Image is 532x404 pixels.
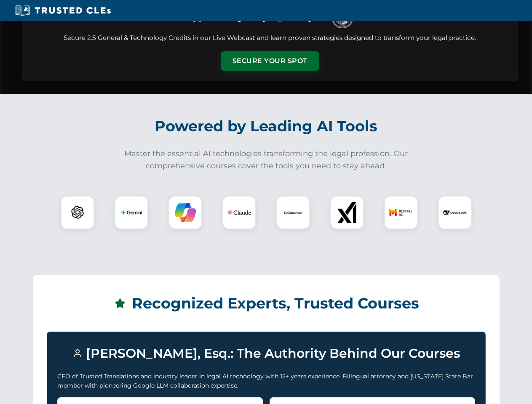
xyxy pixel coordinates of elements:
[32,33,508,43] p: Secure 2.5 General & Technology Credits in our Live Webcast and learn proven strategies designed ...
[330,196,364,229] div: xAI
[119,148,414,172] p: Master the essential AI technologies transforming the legal profession. Our comprehensive courses...
[115,196,148,229] div: Gemini
[168,196,202,229] div: Copilot
[443,201,467,224] img: DeepSeek Logo
[65,200,90,225] img: ChatGPT Logo
[47,289,486,318] h2: Recognized Experts, Trusted Courses
[389,201,413,224] img: Mistral AI Logo
[337,202,358,223] img: xAI Logo
[175,202,196,223] img: Copilot Logo
[221,51,319,71] button: Secure Your Spot
[57,372,475,391] p: CEO of Trusted Translations and industry leader in legal AI technology with 15+ years experience....
[13,4,113,17] img: Trusted CLEs
[227,201,251,224] img: Claude Logo
[57,342,475,365] h3: [PERSON_NAME], Esq.: The Authority Behind Our Courses
[33,112,500,141] h2: Powered by Leading AI Tools
[121,202,142,223] img: Gemini Logo
[276,196,310,229] div: CoCounsel
[222,196,256,229] div: Claude
[61,196,94,229] div: ChatGPT
[384,196,418,229] div: Mistral AI
[438,196,472,229] div: DeepSeek
[283,202,304,223] img: CoCounsel Logo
